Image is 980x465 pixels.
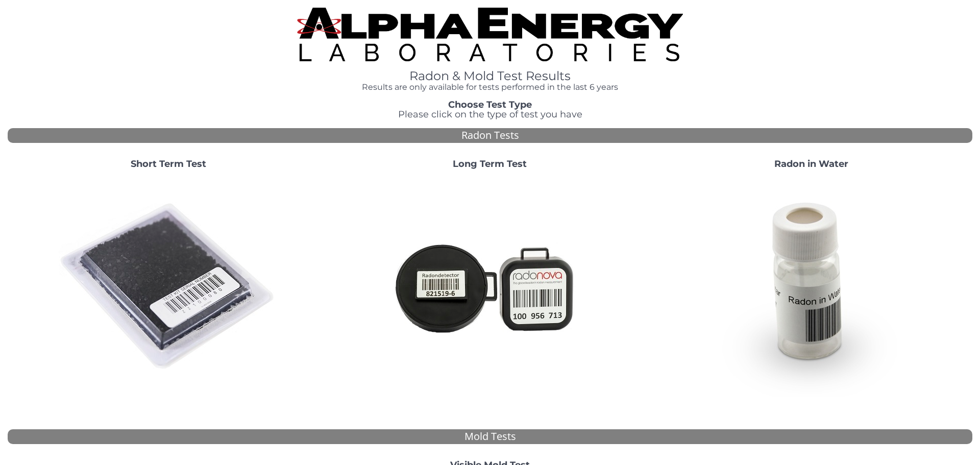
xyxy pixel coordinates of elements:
strong: Long Term Test [453,158,527,169]
h4: Results are only available for tests performed in the last 6 years [297,83,683,92]
strong: Choose Test Type [448,99,532,110]
img: ShortTerm.jpg [59,177,278,397]
strong: Radon in Water [774,158,848,169]
strong: Short Term Test [131,158,206,169]
img: TightCrop.jpg [297,8,683,61]
div: Mold Tests [8,429,972,444]
img: Radtrak2vsRadtrak3.jpg [380,177,600,397]
h1: Radon & Mold Test Results [297,69,683,83]
img: RadoninWater.jpg [702,177,921,397]
div: Radon Tests [8,128,972,143]
span: Please click on the type of test you have [398,109,582,120]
